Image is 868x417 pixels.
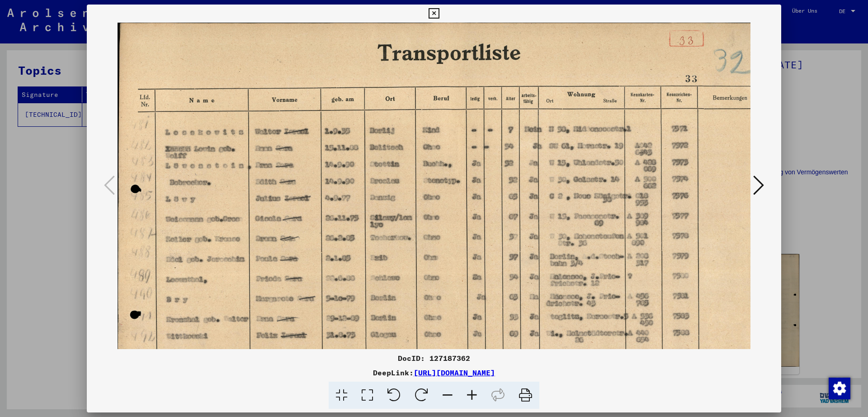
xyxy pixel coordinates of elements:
[87,367,781,378] div: DeepLink:
[829,378,850,399] img: Zustimmung ändern
[828,377,850,399] div: Zustimmung ändern
[87,353,781,364] div: DocID: 127187362
[414,368,495,377] a: [URL][DOMAIN_NAME]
